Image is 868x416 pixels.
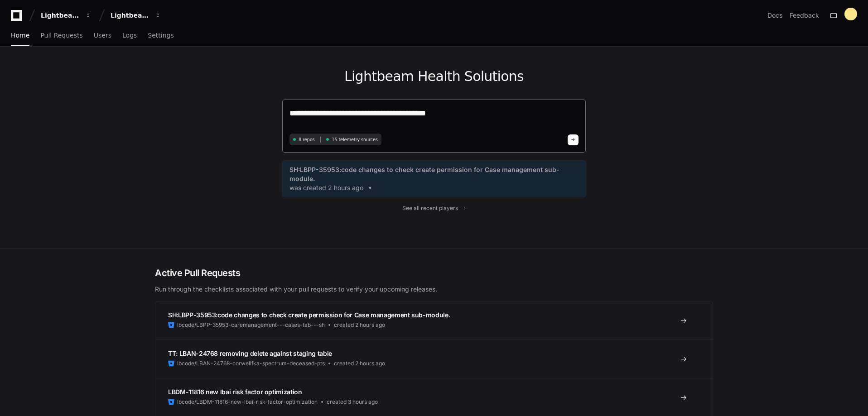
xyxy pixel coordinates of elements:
a: Logs [122,25,137,46]
span: SH:LBPP-35953:code changes to check create permission for Case management sub-module. [168,311,450,319]
div: Lightbeam Health Solutions [111,11,149,20]
button: Lightbeam Health [37,7,95,24]
a: Settings [148,25,174,46]
span: Pull Requests [40,33,82,38]
a: SH:LBPP-35953:code changes to check create permission for Case management sub-module.was created ... [289,165,579,192]
span: SH:LBPP-35953:code changes to check create permission for Case management sub-module. [289,165,579,183]
span: Settings [148,33,174,38]
h2: Active Pull Requests [155,267,713,279]
a: See all recent players [282,205,586,212]
h1: Lightbeam Health Solutions [282,68,586,85]
button: Feedback [790,11,819,20]
a: Docs [767,11,782,20]
span: Users [94,33,111,38]
span: lbcode/LBPP-35953-caremanagement---cases-tab---sh [177,321,325,329]
span: Home [11,33,29,38]
span: Logs [122,33,137,38]
a: Users [94,25,111,46]
span: See all recent players [402,205,458,212]
a: SH:LBPP-35953:code changes to check create permission for Case management sub-module.lbcode/LBPP-... [155,301,713,339]
div: Lightbeam Health [41,11,80,20]
button: Lightbeam Health Solutions [107,7,165,24]
span: lbcode/LBDM-11816-new-lbai-risk-factor-optimization [177,398,318,406]
span: TT: LBAN-24768 removing delete against staging table [168,349,332,357]
a: TT: LBAN-24768 removing delete against staging tablelbcode/LBAN-24768-corwellfka-spectrum-decease... [155,339,713,378]
span: created 3 hours ago [327,398,378,406]
a: Home [11,25,29,46]
span: lbcode/LBAN-24768-corwellfka-spectrum-deceased-pts [177,360,325,367]
span: created 2 hours ago [334,321,385,329]
span: LBDM-11816 new lbai risk factor optimization [168,388,302,396]
span: 15 telemetry sources [332,136,377,143]
span: created 2 hours ago [334,360,385,367]
a: Pull Requests [40,25,82,46]
span: was created 2 hours ago [289,183,363,192]
span: 8 repos [299,136,315,143]
p: Run through the checklists associated with your pull requests to verify your upcoming releases. [155,285,713,294]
